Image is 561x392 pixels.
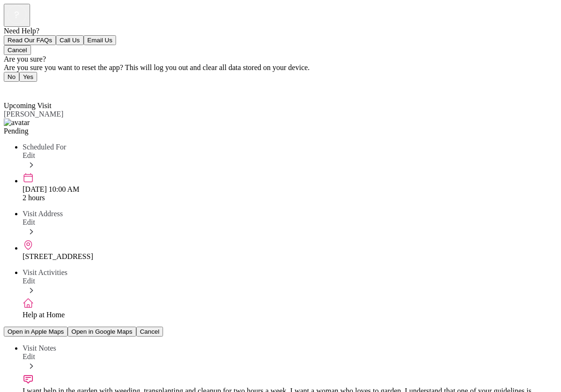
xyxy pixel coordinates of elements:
[23,194,557,202] div: 2 hours
[23,218,35,226] span: Edit
[4,35,56,45] button: Read Our FAQs
[136,327,164,337] button: Cancel
[4,27,557,35] div: Need Help?
[23,353,35,361] span: Edit
[23,210,63,218] span: Visit Address
[23,143,66,151] span: Scheduled For
[23,268,67,276] span: Visit Activities
[84,35,116,45] button: Email Us
[4,85,25,93] a: Back
[23,311,557,319] div: Help at Home
[68,327,136,337] button: Open in Google Maps
[23,344,56,352] span: Visit Notes
[23,277,35,285] span: Edit
[23,185,557,194] div: [DATE] 10:00 AM
[23,151,35,159] span: Edit
[23,252,557,261] div: [STREET_ADDRESS]
[4,102,51,110] span: Upcoming Visit
[4,327,68,337] button: Open in Apple Maps
[4,45,31,55] button: Cancel
[4,127,557,135] div: Pending
[4,110,63,118] span: [PERSON_NAME]
[19,72,37,82] button: Yes
[9,85,25,93] span: Back
[4,72,19,82] button: No
[4,118,30,127] img: avatar
[4,63,557,72] div: Are you sure you want to reset the app? This will log you out and clear all data stored on your d...
[4,55,557,63] div: Are you sure?
[56,35,84,45] button: Call Us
